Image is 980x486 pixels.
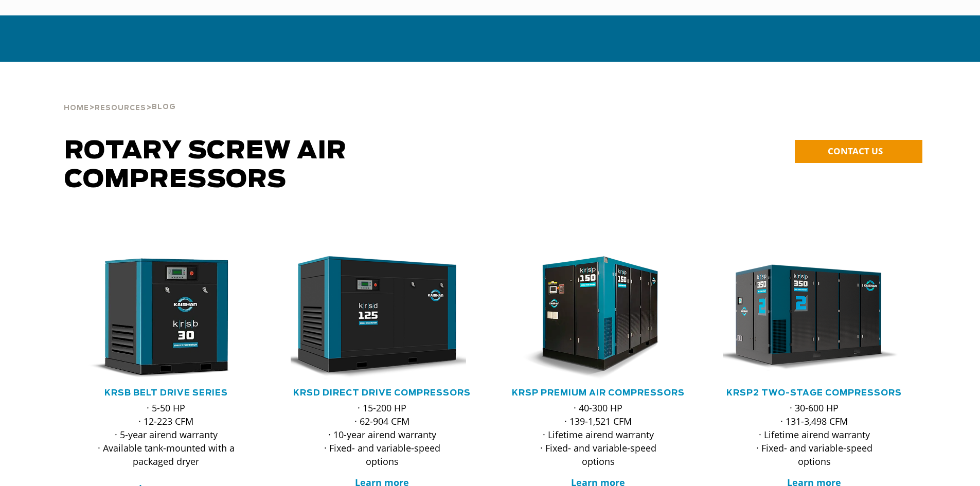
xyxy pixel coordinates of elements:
a: KRSP Premium Air Compressors [512,389,685,397]
div: > > [64,77,176,116]
img: krsp150 [499,256,682,380]
span: Rotary Screw Air Compressors [64,139,347,192]
div: krsp350 [723,256,906,380]
p: · 15-200 HP · 62-904 CFM · 10-year airend warranty · Fixed- and variable-speed options [311,401,453,468]
img: krsd125 [283,256,466,380]
p: · 30-600 HP · 131-3,498 CFM · Lifetime airend warranty · Fixed- and variable-speed options [743,401,885,468]
a: Resources [95,103,146,112]
div: krsp150 [507,256,690,380]
span: CONTACT US [828,145,883,157]
span: Home [64,105,89,112]
a: Home [64,103,89,112]
div: krsd125 [291,256,474,380]
div: krsb30 [75,256,258,380]
span: Blog [152,104,176,111]
a: CONTACT US [795,140,922,163]
a: KRSD Direct Drive Compressors [293,389,471,397]
a: KRSP2 Two-Stage Compressors [726,389,902,397]
img: krsb30 [67,256,250,380]
img: krsp350 [715,256,898,380]
span: Resources [95,105,146,112]
p: · 40-300 HP · 139-1,521 CFM · Lifetime airend warranty · Fixed- and variable-speed options [527,401,669,468]
a: KRSB Belt Drive Series [104,389,228,397]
